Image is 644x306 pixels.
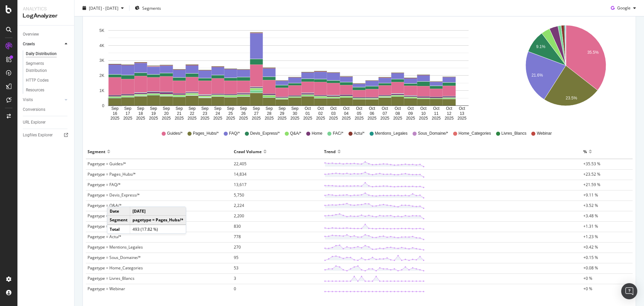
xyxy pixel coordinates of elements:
[113,111,117,116] text: 16
[187,116,197,121] text: 2025
[421,111,426,116] text: 10
[356,106,362,111] text: Oct
[583,192,598,198] span: +9.11 %
[190,111,195,116] text: 22
[342,116,351,121] text: 2025
[99,88,104,93] text: 1K
[265,116,274,121] text: 2025
[583,182,600,187] span: +21.59 %
[23,132,69,139] a: Logfiles Explorer
[80,3,126,13] button: [DATE] - [DATE]
[447,111,451,116] text: 12
[459,106,465,111] text: Oct
[23,31,39,38] div: Overview
[583,203,598,208] span: +3.52 %
[239,116,248,121] text: 2025
[99,28,104,33] text: 5K
[234,146,262,157] div: Crawl Volume
[227,106,234,111] text: Sep
[234,171,247,177] span: 14,834
[433,106,439,111] text: Oct
[88,161,126,167] span: Pagetype = Guides/*
[253,106,260,111] text: Sep
[175,116,184,121] text: 2025
[229,131,240,136] span: FAQ/*
[445,116,454,121] text: 2025
[458,116,467,121] text: 2025
[250,131,280,136] span: Devis_Express/*
[193,131,219,136] span: Pages_Hubs/*
[343,106,350,111] text: Oct
[583,213,598,219] span: +3.48 %
[26,87,69,94] a: Resources
[88,171,136,177] span: Pagetype = Pages_Hubs/*
[375,131,408,136] span: Mentions_Legales
[566,96,577,100] text: 23.5%
[226,116,235,121] text: 2025
[312,131,322,136] span: Home
[125,111,130,116] text: 17
[418,131,448,136] span: Sous_Domaine/*
[23,41,35,48] div: Crawls
[149,116,158,121] text: 2025
[383,111,387,116] text: 07
[617,5,631,11] span: Google
[234,234,241,239] span: 778
[370,111,374,116] text: 06
[583,244,598,250] span: +0.42 %
[583,265,598,271] span: +0.08 %
[305,106,311,111] text: Oct
[88,223,120,229] span: Pagetype = FAC/*
[216,111,220,116] text: 24
[290,116,300,121] text: 2025
[266,106,273,111] text: Sep
[234,192,244,198] span: 5,750
[382,106,388,111] text: Oct
[139,111,143,116] text: 18
[434,111,439,116] text: 11
[380,116,389,121] text: 2025
[277,116,286,121] text: 2025
[201,116,210,121] text: 2025
[23,96,63,103] a: Visits
[303,116,312,121] text: 2025
[107,207,130,216] td: Date
[394,106,401,111] text: Oct
[111,106,119,111] text: Sep
[280,111,284,116] text: 29
[234,203,244,208] span: 2,224
[587,50,598,55] text: 35.5%
[291,106,299,111] text: Sep
[23,119,46,126] div: URL Explorer
[26,60,69,74] a: Segments Distribution
[446,106,452,111] text: Oct
[88,244,143,250] span: Pagetype = Mentions_Legales
[234,223,241,229] span: 830
[357,111,362,116] text: 05
[137,106,145,111] text: Sep
[88,20,488,121] div: A chart.
[23,12,69,20] div: LogAnalyzer
[214,106,222,111] text: Sep
[408,106,414,111] text: Oct
[23,106,69,113] a: Conversions
[102,103,104,108] text: 0
[88,255,141,260] span: Pagetype = Sous_Domaine/*
[88,286,125,292] span: Pagetype = Webinar
[23,132,53,139] div: Logfiles Explorer
[107,225,130,233] td: Total
[88,275,135,281] span: Pagetype = Livres_Blancs
[278,106,286,111] text: Sep
[344,111,349,116] text: 04
[26,60,63,74] div: Segments Distribution
[318,111,323,116] text: 02
[88,182,121,187] span: Pagetype = FAQ/*
[99,58,104,63] text: 3K
[26,77,69,84] a: HTTP Codes
[234,213,244,219] span: 2,200
[393,116,402,121] text: 2025
[419,116,428,121] text: 2025
[432,116,441,121] text: 2025
[583,161,600,167] span: +35.53 %
[164,111,169,116] text: 20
